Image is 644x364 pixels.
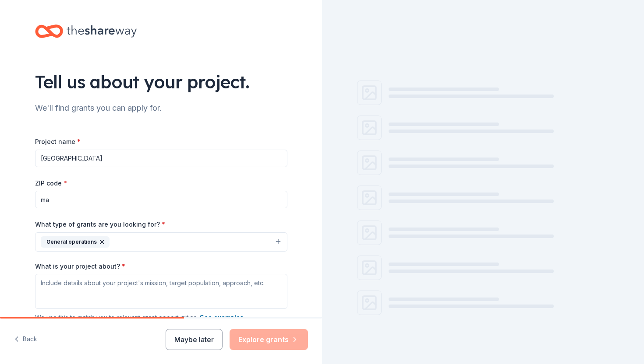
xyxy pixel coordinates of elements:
label: Project name [35,137,81,146]
label: What is your project about? [35,262,125,271]
button: See examples [200,312,244,323]
div: Tell us about your project. [35,70,287,94]
button: Back [14,330,37,349]
input: After school program [35,150,287,167]
label: What type of grants are you looking for? [35,220,165,229]
div: We'll find grants you can apply for. [35,101,287,115]
button: General operations [35,232,287,252]
input: 12345 (U.S. only) [35,191,287,208]
label: ZIP code [35,179,67,188]
div: General operations [41,236,110,248]
button: Maybe later [166,329,223,350]
span: We use this to match you to relevant grant opportunities. [35,314,244,321]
